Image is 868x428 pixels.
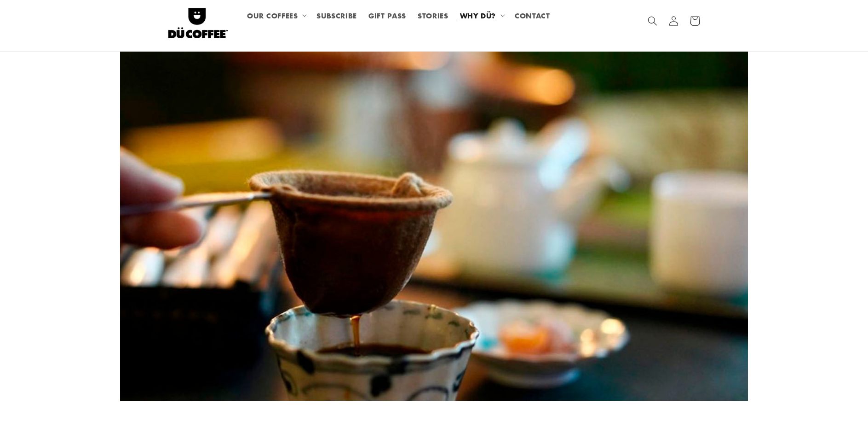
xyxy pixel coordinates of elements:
[363,5,412,25] a: GIFT PASS
[642,10,663,31] summary: Search
[316,11,357,20] span: SUBSCRIBE
[368,11,406,20] span: GIFT PASS
[168,4,228,38] img: Let's Dü Coffee together! Coffee beans roasted in the style of world cities, coffee subscriptions...
[412,5,454,25] a: STORIES
[241,5,311,25] summary: OUR COFFEES
[509,5,556,25] a: CONTACT
[418,11,448,20] span: STORIES
[454,5,509,25] summary: WHY DÜ?
[311,5,363,25] a: SUBSCRIBE
[120,52,748,401] img: Nel Drip coffee brewing method
[460,11,496,20] span: WHY DÜ?
[247,11,298,20] span: OUR COFFEES
[515,11,550,20] span: CONTACT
